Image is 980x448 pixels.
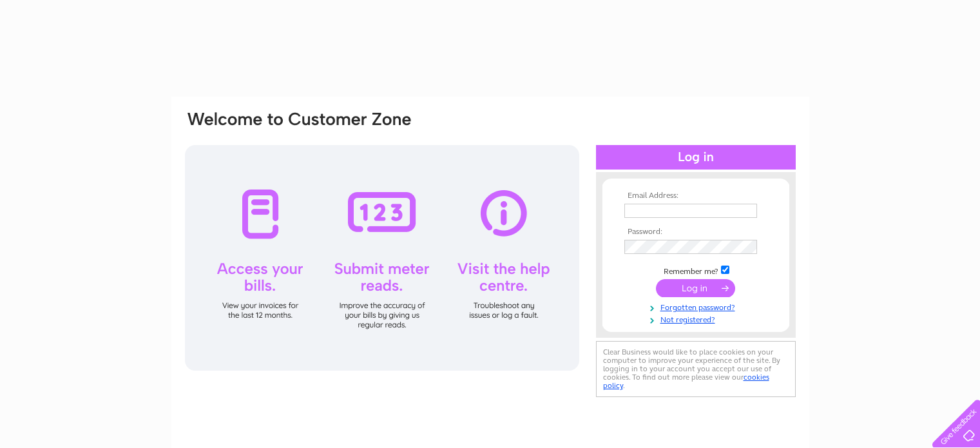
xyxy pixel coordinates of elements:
th: Password: [621,228,771,237]
a: Not registered? [624,313,771,325]
td: Remember me? [621,264,771,277]
a: cookies policy [603,373,769,390]
div: Clear Business would like to place cookies on your computer to improve your experience of the sit... [596,341,796,397]
a: Forgotten password? [624,300,771,313]
input: Submit [656,279,735,297]
th: Email Address: [621,191,771,200]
